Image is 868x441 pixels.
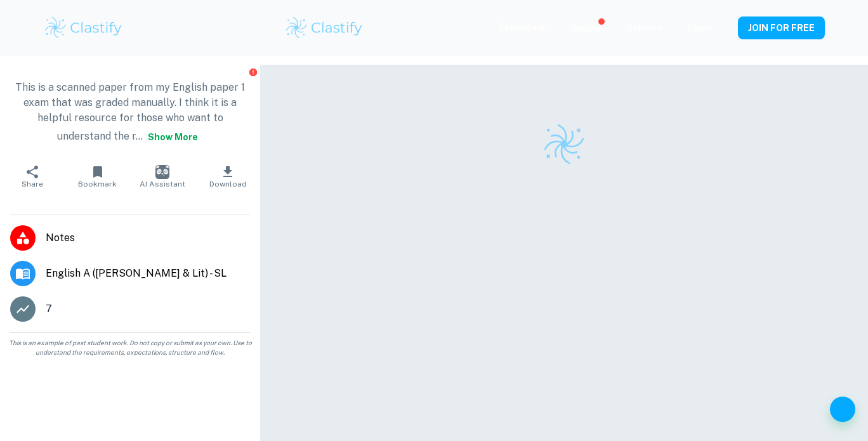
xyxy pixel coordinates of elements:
[130,159,195,194] button: AI Assistant
[830,397,855,422] button: Help and Feedback
[284,15,365,41] img: Clastify logo
[209,180,247,188] span: Download
[738,16,825,39] button: JOIN FOR FREE
[65,159,131,194] button: Bookmark
[22,180,43,188] span: Share
[46,266,250,281] span: English A ([PERSON_NAME] & Lit) - SL
[195,159,261,194] button: Download
[499,20,546,34] p: Exemplars
[5,338,255,357] span: This is an example of past student work. Do not copy or submit as your own. Use to understand the...
[542,122,586,166] img: Clastify logo
[43,15,124,41] img: Clastify logo
[143,126,203,148] button: Show more
[155,165,169,179] img: AI Assistant
[46,301,52,317] p: 7
[248,67,258,77] button: Report issue
[627,23,662,33] a: Schools
[78,180,117,188] span: Bookmark
[688,23,713,33] a: Login
[10,80,250,148] p: This is a scanned paper from my English paper 1 exam that was graded manually. I think it is a he...
[46,230,250,246] span: Notes
[571,22,602,36] p: Review
[140,180,185,188] span: AI Assistant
